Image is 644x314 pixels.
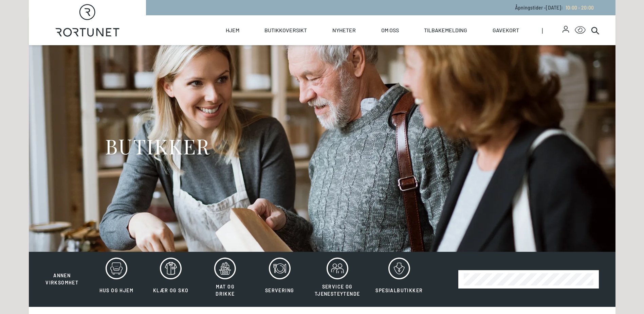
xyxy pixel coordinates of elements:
[381,15,399,45] a: Om oss
[375,287,423,293] span: Spesialbutikker
[265,287,294,293] span: Servering
[315,284,360,297] span: Service og tjenesteytende
[308,257,367,301] button: Service og tjenesteytende
[216,284,235,297] span: Mat og drikke
[99,287,133,293] span: Hus og hjem
[253,257,306,301] button: Servering
[90,257,143,301] button: Hus og hjem
[226,15,239,45] a: Hjem
[264,15,307,45] a: Butikkoversikt
[515,4,594,11] p: Åpningstider - [DATE] :
[575,25,586,36] button: Open Accessibility Menu
[493,15,519,45] a: Gavekort
[332,15,356,45] a: Nyheter
[368,257,430,301] button: Spesialbutikker
[542,15,563,45] span: |
[566,5,594,11] span: 10:00 - 20:00
[199,257,252,301] button: Mat og drikke
[45,273,78,285] span: Annen virksomhet
[105,133,210,159] h1: BUTIKKER
[563,5,594,11] a: 10:00 - 20:00
[36,257,89,286] button: Annen virksomhet
[153,287,188,293] span: Klær og sko
[144,257,197,301] button: Klær og sko
[424,15,467,45] a: Tilbakemelding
